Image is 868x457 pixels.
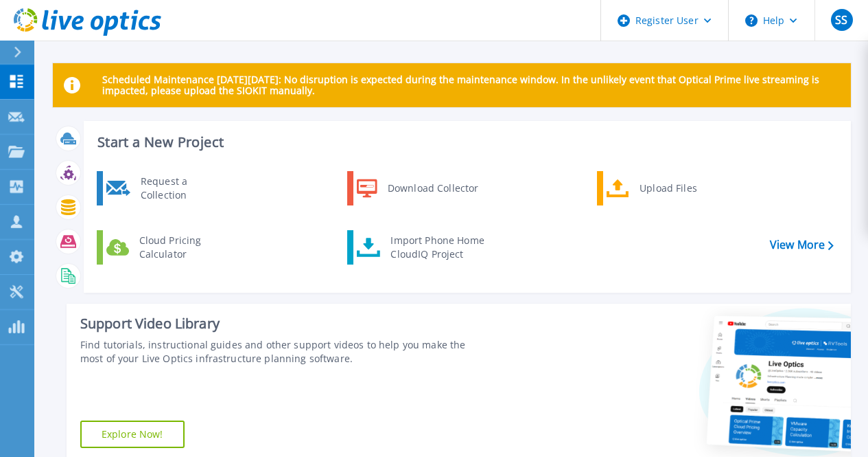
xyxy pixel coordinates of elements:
div: Support Video Library [80,315,488,333]
a: Request a Collection [97,171,237,205]
div: Request a Collection [134,175,234,202]
h3: Start a New Project [97,135,833,150]
a: View More [770,238,834,252]
span: SS [835,14,847,25]
div: Upload Files [633,175,734,202]
a: Download Collector [347,171,488,205]
div: Import Phone Home CloudIQ Project [384,234,491,261]
div: Download Collector [381,175,484,202]
div: Find tutorials, instructional guides and other support videos to help you make the most of your L... [80,338,488,366]
p: Scheduled Maintenance [DATE][DATE]: No disruption is expected during the maintenance window. In t... [102,74,840,96]
a: Explore Now! [80,421,185,448]
a: Cloud Pricing Calculator [97,230,237,265]
a: Upload Files [597,171,738,205]
div: Cloud Pricing Calculator [132,234,234,261]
